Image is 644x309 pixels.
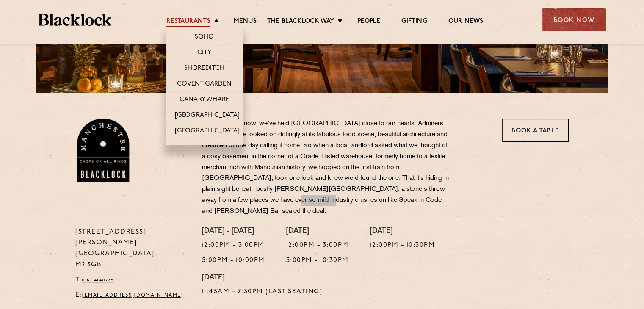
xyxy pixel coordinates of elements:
p: T: [75,275,189,286]
h4: [DATE] [202,273,323,283]
p: 12:00pm - 3:00pm [202,240,265,251]
a: The Blacklock Way [267,17,334,27]
a: 0161 4140225 [82,278,114,283]
img: BL_Manchester_Logo-bleed.png [75,119,131,182]
a: Book a Table [502,119,569,142]
a: Gifting [401,17,427,27]
a: Canary Wharf [180,96,229,105]
a: Shoreditch [184,64,225,74]
a: Our News [448,17,484,27]
a: Covent Garden [177,80,232,89]
a: [EMAIL_ADDRESS][DOMAIN_NAME] [82,293,183,298]
h4: [DATE] [286,227,349,236]
p: E: [75,290,189,301]
a: Menus [234,17,257,27]
p: 12:00pm - 10:30pm [370,240,435,251]
a: People [357,17,380,27]
a: [GEOGRAPHIC_DATA] [175,111,240,121]
h4: [DATE] - [DATE] [202,227,265,236]
a: Soho [195,33,214,42]
img: BL_Textured_Logo-footer-cropped.svg [39,14,112,26]
h4: [DATE] [370,227,435,236]
p: 5:00pm - 10:00pm [202,255,265,266]
p: For some time now, we’ve held [GEOGRAPHIC_DATA] close to our hearts. Admirers from afar, we’ve lo... [202,119,452,217]
p: [STREET_ADDRESS][PERSON_NAME] [GEOGRAPHIC_DATA] M2 5GB [75,227,189,271]
p: 12:00pm - 3:00pm [286,240,349,251]
a: [GEOGRAPHIC_DATA] [175,127,240,136]
p: 5:00pm - 10:30pm [286,255,349,266]
p: 11:45am - 7:30pm (Last Seating) [202,287,323,298]
div: Book Now [542,8,606,31]
a: Restaurants [166,17,210,27]
a: City [197,49,212,58]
